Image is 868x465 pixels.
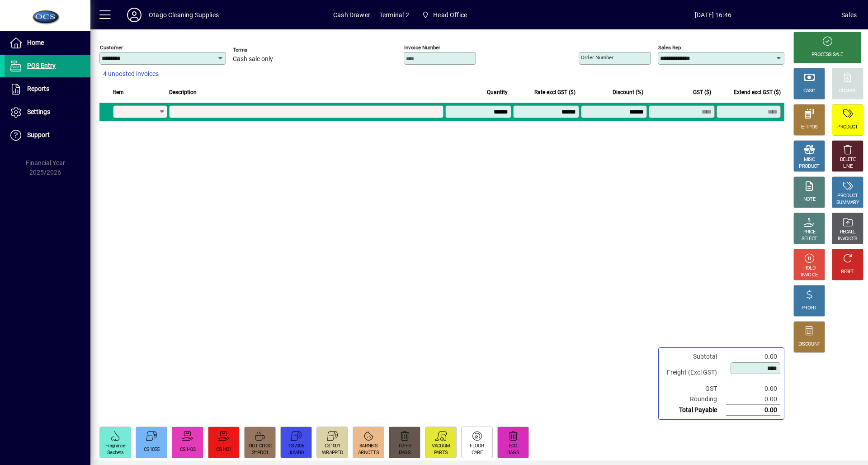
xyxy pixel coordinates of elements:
[507,450,519,456] div: BAGS
[734,87,781,97] span: Extend excl GST ($)
[103,69,159,79] span: 4 unposted invoices
[662,405,726,416] td: Total Payable
[399,450,410,456] div: BAGS
[836,199,859,206] div: SUMMARY
[169,87,197,97] span: Description
[837,124,858,131] div: PRODUCT
[693,87,711,97] span: GST ($)
[585,8,841,22] span: [DATE] 16:46
[658,44,681,51] mat-label: Sales rep
[27,62,56,69] span: POS Entry
[100,44,123,51] mat-label: Customer
[534,87,576,97] span: Rate excl GST ($)
[837,193,858,199] div: PRODUCT
[252,450,269,456] div: 2HPDC1
[840,157,855,163] div: DELETE
[27,108,50,115] span: Settings
[841,269,854,275] div: RESET
[581,54,613,61] mat-label: Order number
[798,341,820,348] div: DISCOUNT
[804,157,815,163] div: MISC
[249,443,271,450] div: HOT CHOC
[358,450,379,456] div: ARNOTTS
[662,394,726,405] td: Rounding
[613,87,643,97] span: Discount (%)
[811,52,843,58] div: PROCESS SALE
[726,405,780,416] td: 0.00
[840,229,856,236] div: RECALL
[288,443,304,450] div: CS7006
[432,443,450,450] div: VACUUM
[726,394,780,405] td: 0.00
[803,229,816,236] div: PRICE
[803,265,815,272] div: HOLD
[105,443,125,450] div: Fragrance
[5,32,90,54] a: Home
[107,450,123,456] div: Sachets
[113,87,124,97] span: Item
[333,8,370,22] span: Cash Drawer
[839,88,857,95] div: CHARGE
[120,7,149,23] button: Profile
[216,446,231,453] div: CS1421
[487,87,508,97] span: Quantity
[5,78,90,100] a: Reports
[233,47,287,53] span: Terms
[472,450,482,456] div: CARE
[662,351,726,362] td: Subtotal
[27,131,50,138] span: Support
[434,450,448,456] div: PARTS
[180,446,195,453] div: CS1402
[801,124,818,131] div: EFTPOS
[233,56,273,63] span: Cash sale only
[843,163,852,170] div: LINE
[398,443,412,450] div: TUFFIE
[662,362,726,384] td: Freight (Excl GST)
[5,124,90,147] a: Support
[726,351,780,362] td: 0.00
[144,446,159,453] div: CS1055
[379,8,409,22] span: Terminal 2
[662,384,726,394] td: GST
[838,236,857,242] div: INVOICES
[470,443,484,450] div: FLOOR
[27,39,44,46] span: Home
[99,66,162,82] button: 4 unposted invoices
[325,443,340,450] div: CS1001
[418,7,471,23] span: Head Office
[801,272,817,279] div: INVOICE
[803,196,815,203] div: NOTE
[799,163,819,170] div: PRODUCT
[359,443,377,450] div: 8ARNBIS
[288,450,304,456] div: JUMBO
[433,8,467,22] span: Head Office
[802,236,817,242] div: SELECT
[509,443,518,450] div: ECO
[5,101,90,123] a: Settings
[726,384,780,394] td: 0.00
[27,85,49,92] span: Reports
[149,8,219,22] div: Otago Cleaning Supplies
[803,88,815,95] div: CASH
[802,305,817,312] div: PROFIT
[322,450,343,456] div: WRAPPED
[841,8,857,22] div: Sales
[404,44,440,51] mat-label: Invoice number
